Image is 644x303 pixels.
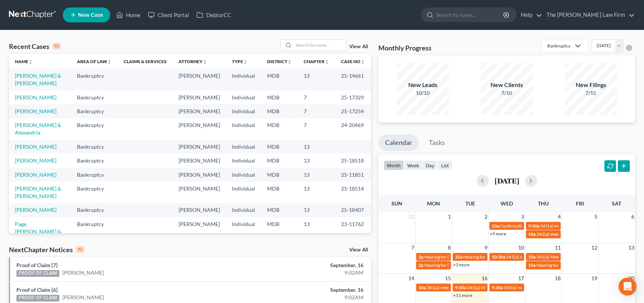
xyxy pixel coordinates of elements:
td: Bankruptcy [71,118,118,140]
td: Individual [226,104,261,118]
span: 9:30a [455,285,466,290]
div: 7/10 [481,89,533,97]
a: View All [349,44,368,49]
td: 13 [298,154,335,167]
span: Fri [576,200,584,207]
a: Tasks [422,135,452,151]
td: Individual [226,118,261,140]
a: View All [349,247,368,253]
td: Bankruptcy [71,182,118,203]
button: list [438,160,452,170]
td: Bankruptcy [71,203,118,217]
span: Wed [501,200,513,207]
td: Individual [226,140,261,154]
td: [PERSON_NAME] [173,118,226,140]
span: 14 [408,274,415,283]
span: Sat [612,200,621,207]
td: Bankruptcy [71,217,118,246]
a: +3 more [453,262,470,268]
div: New Leads [397,81,449,89]
td: 13 [298,217,335,246]
span: 2 [484,212,488,221]
span: 10a [528,262,536,268]
span: 4 [557,212,561,221]
span: Mon [427,200,440,207]
i: unfold_more [360,60,365,64]
span: 10a [418,285,426,290]
span: 9:30a [492,285,503,290]
td: 23-11762 [335,217,371,246]
div: 7/15 [565,89,617,97]
div: PROOF OF CLAIM [16,295,59,302]
td: Bankruptcy [71,154,118,167]
span: 341(a) meeting for [PERSON_NAME] [506,254,578,260]
a: Help [517,8,542,22]
td: [PERSON_NAME] [173,140,226,154]
span: 10a [492,223,499,229]
a: [PERSON_NAME] [15,171,56,178]
span: 19 [591,274,598,283]
span: 16 [481,274,488,283]
span: 13 [628,243,635,252]
td: MDB [261,90,298,104]
td: [PERSON_NAME] [173,217,226,246]
td: Bankruptcy [71,104,118,118]
td: Bankruptcy [71,140,118,154]
td: [PERSON_NAME] [173,154,226,167]
td: MDB [261,168,298,182]
td: [PERSON_NAME] [173,203,226,217]
a: Client Portal [144,8,193,22]
td: 13 [298,140,335,154]
a: [PERSON_NAME] & Alexandria [15,122,61,136]
td: 25-18514 [335,182,371,203]
span: 9:30a [528,223,539,229]
div: Open Intercom Messenger [619,278,637,296]
span: 10 [517,243,525,252]
div: NextChapter Notices [9,245,84,254]
a: Case Nounfold_more [341,59,365,64]
span: Sun [391,200,402,207]
td: Individual [226,168,261,182]
div: 15 [52,43,61,50]
span: 6 [631,212,635,221]
a: Chapterunfold_more [304,59,329,64]
span: 7 [411,243,415,252]
span: 10:30a [492,254,505,260]
td: 13 [298,168,335,182]
td: 25-17254 [335,104,371,118]
span: 8 [447,243,452,252]
span: 15 [444,274,452,283]
td: Individual [226,203,261,217]
div: New Clients [481,81,533,89]
i: unfold_more [287,60,292,64]
td: Bankruptcy [71,90,118,104]
td: 25-17329 [335,90,371,104]
td: 7 [298,104,335,118]
div: September, 16 [253,262,363,269]
span: 17 [517,274,525,283]
span: Thu [538,200,549,207]
td: 24-20469 [335,118,371,140]
span: 9 [484,243,488,252]
a: [PERSON_NAME] [15,108,56,114]
a: Typeunfold_more [232,59,248,64]
td: [PERSON_NAME] [173,69,226,90]
a: Home [112,8,144,22]
td: MDB [261,118,298,140]
td: Individual [226,217,261,246]
th: Claims & Services [118,54,173,69]
button: month [384,160,404,170]
div: PROOF OF CLAIM [16,270,59,277]
td: MDB [261,104,298,118]
a: [PERSON_NAME] & [PERSON_NAME] [15,185,61,199]
span: 11 [554,243,561,252]
button: week [404,160,422,170]
span: 3 [520,212,525,221]
a: Proof of Claim [6] [16,287,58,293]
span: 2p [418,262,424,268]
input: Search by name... [436,8,504,22]
td: 13 [298,203,335,217]
i: unfold_more [202,60,207,64]
span: 10a [455,254,462,260]
td: Individual [226,154,261,167]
